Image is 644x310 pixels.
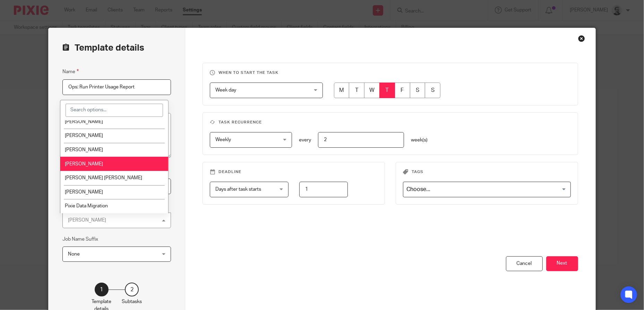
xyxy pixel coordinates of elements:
input: Search for option [404,183,567,196]
p: every [299,137,311,144]
span: [PERSON_NAME] [65,133,103,138]
span: Pixie Data Migration [65,204,108,208]
p: Subtasks [122,298,142,305]
label: Name [62,68,79,76]
h3: Tags [403,169,571,175]
span: Days after task starts [215,187,261,192]
div: [PERSON_NAME] [68,218,106,223]
span: [PERSON_NAME] [PERSON_NAME] [65,175,142,180]
span: Weekly [215,137,231,142]
span: [PERSON_NAME] [65,162,103,166]
div: Search for option [403,182,571,197]
span: None [68,252,80,257]
span: [PERSON_NAME] [65,119,103,124]
h3: Deadline [210,169,378,175]
input: Search options... [66,104,163,117]
span: week(s) [411,138,428,143]
h2: Template details [62,42,144,54]
div: 1 [95,283,109,296]
span: [PERSON_NAME] [65,147,103,152]
h3: Task recurrence [210,120,570,125]
span: Week day [215,88,236,93]
div: Cancel [506,256,543,271]
div: Close this dialog window [578,35,585,42]
button: Next [546,256,578,271]
div: 2 [125,283,139,296]
span: [PERSON_NAME] [65,190,103,195]
h3: When to start the task [210,70,570,76]
label: Job Name Suffix [62,236,98,243]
